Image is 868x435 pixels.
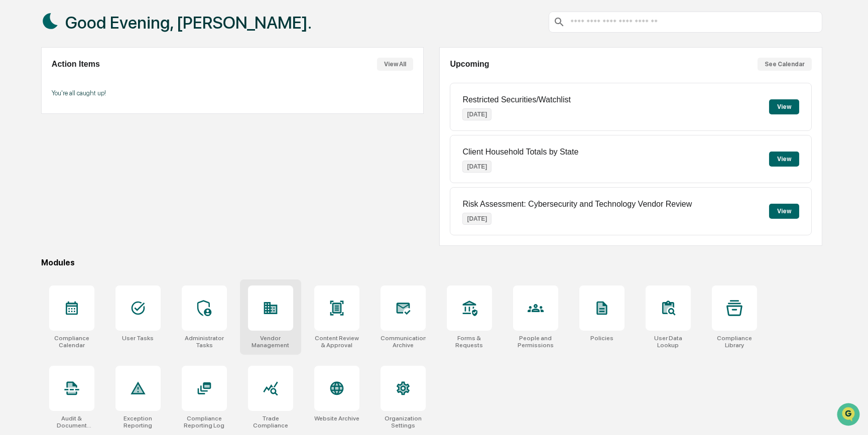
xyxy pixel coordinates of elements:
div: 🗄️ [73,127,81,135]
div: Audit & Document Logs [49,415,94,429]
div: Communications Archive [381,335,426,349]
div: Modules [41,258,822,267]
div: User Data Lookup [646,335,691,349]
p: Risk Assessment: Cybersecurity and Technology Vendor Review [462,200,692,209]
p: You're all caught up! [52,89,413,97]
p: [DATE] [462,161,491,173]
iframe: Open customer support [836,402,863,429]
a: Powered byPylon [71,170,121,178]
div: Forms & Requests [447,335,492,349]
div: Exception Reporting [115,415,161,429]
div: Organization Settings [381,415,426,429]
span: Attestations [83,126,125,136]
div: User Tasks [122,335,154,342]
h1: Good Evening, [PERSON_NAME]. [65,13,312,33]
span: Pylon [100,170,121,178]
button: View [769,99,799,114]
div: Start new chat [34,77,165,87]
p: [DATE] [462,213,491,225]
div: Compliance Reporting Log [182,415,227,429]
h2: Action Items [52,60,100,69]
button: View [769,204,799,219]
div: People and Permissions [513,335,558,349]
div: 🔎 [10,147,18,155]
div: Website Archive [314,415,359,422]
p: How can we help? [10,21,183,37]
div: Vendor Management [248,335,293,349]
div: Policies [590,335,613,342]
div: We're available if you need us! [34,87,127,95]
img: 1746055101610-c473b297-6a78-478c-a979-82029cc54cd1 [10,77,28,95]
button: Start new chat [171,80,183,92]
p: Restricted Securities/Watchlist [462,95,570,104]
a: 🖐️Preclearance [6,122,69,140]
div: Content Review & Approval [314,335,359,349]
div: Compliance Calendar [49,335,94,349]
button: View All [377,58,413,71]
div: Trade Compliance [248,415,293,429]
h2: Upcoming [450,60,489,69]
span: Preclearance [20,126,65,136]
div: Compliance Library [712,335,757,349]
div: Administrator Tasks [182,335,227,349]
a: 🗄️Attestations [69,122,129,140]
span: Data Lookup [20,146,63,156]
p: Client Household Totals by State [462,148,578,157]
a: 🔎Data Lookup [6,141,67,160]
button: See Calendar [758,58,812,71]
p: [DATE] [462,108,491,120]
div: 🖐️ [10,127,18,135]
button: View [769,152,799,167]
